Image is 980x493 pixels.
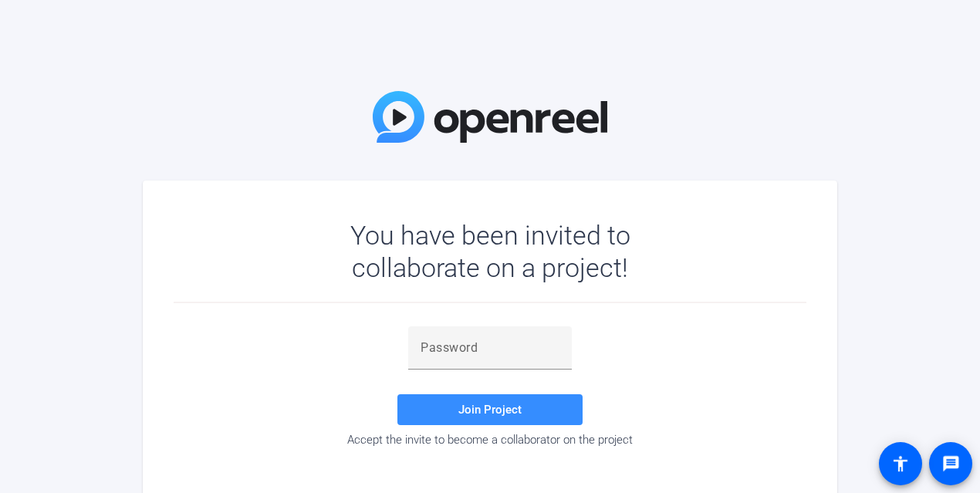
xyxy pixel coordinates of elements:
[941,454,960,473] mat-icon: message
[373,91,607,143] img: OpenReel Logo
[174,433,806,447] div: Accept the invite to become a collaborator on the project
[306,219,675,284] div: You have been invited to collaborate on a project!
[891,454,910,473] mat-icon: accessibility
[421,339,559,357] input: Password
[458,403,522,417] span: Join Project
[397,394,583,425] button: Join Project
